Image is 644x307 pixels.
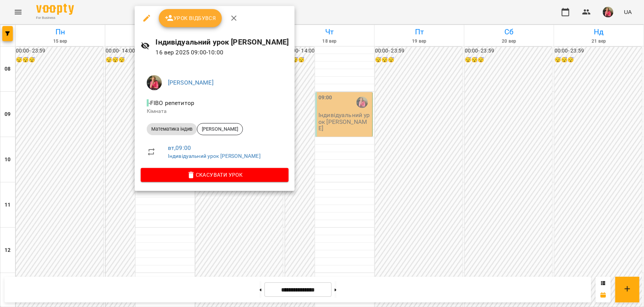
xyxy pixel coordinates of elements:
div: [PERSON_NAME] [197,123,243,135]
span: [PERSON_NAME] [197,126,243,133]
span: Математика індив [147,126,197,133]
h6: Індивідуальний урок [PERSON_NAME] [156,36,289,48]
span: - FIBO репетитор [147,99,196,106]
span: Скасувати Урок [147,170,283,179]
p: Кімната [147,108,283,115]
button: Урок відбувся [159,9,222,27]
a: вт , 09:00 [168,144,191,151]
a: Індивідуальний урок [PERSON_NAME] [168,153,261,159]
span: Урок відбувся [165,14,216,23]
p: 16 вер 2025 09:00 - 10:00 [156,48,289,57]
img: c8ec532f7c743ac4a7ca2a244336a431.jpg [147,75,162,90]
a: [PERSON_NAME] [168,79,214,86]
button: Скасувати Урок [141,168,289,182]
